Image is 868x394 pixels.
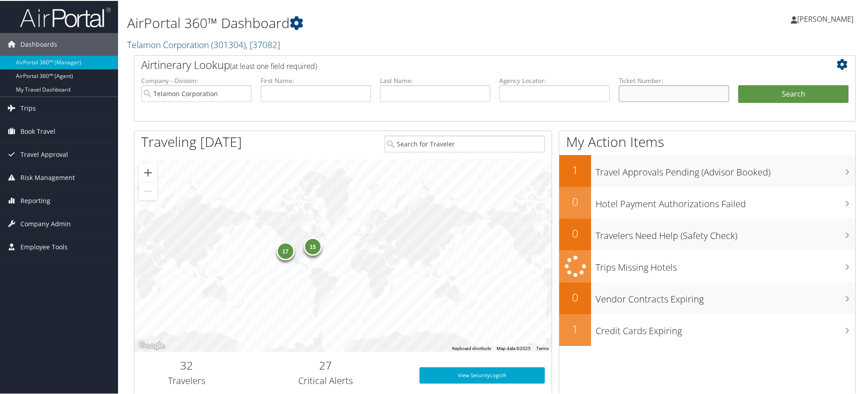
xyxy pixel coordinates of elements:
h2: 1 [559,321,591,336]
label: First Name: [261,75,371,84]
button: Zoom in [139,163,157,181]
h3: Travelers [141,374,232,386]
span: Employee Tools [20,235,68,258]
h2: Airtinerary Lookup [141,56,789,72]
h3: Credit Cards Expiring [596,319,855,336]
label: Company - Division: [141,75,252,84]
h2: 1 [559,161,591,177]
a: 1Credit Cards Expiring [559,313,855,345]
span: [PERSON_NAME] [797,13,853,23]
a: Telamon Corporation [127,38,280,50]
h3: Critical Alerts [246,374,406,386]
h1: My Action Items [559,131,855,151]
button: Search [738,84,848,102]
label: Agency Locator: [499,75,610,84]
span: Trips [20,96,36,119]
a: [PERSON_NAME] [791,5,863,32]
h3: Hotel Payment Authorizations Failed [596,192,855,209]
a: 0Vendor Contracts Expiring [559,282,855,313]
label: Ticket Number: [619,75,729,84]
span: (at least one field required) [230,60,317,70]
h2: 27 [246,357,406,372]
label: Last Name: [380,75,490,84]
span: ( 301304 ) [211,38,246,50]
h3: Travel Approvals Pending (Advisor Booked) [596,161,855,178]
h1: Traveling [DATE] [141,131,242,151]
h3: Travelers Need Help (Safety Check) [596,224,855,241]
a: 1Travel Approvals Pending (Advisor Booked) [559,154,855,186]
button: Keyboard shortcuts [452,345,491,351]
a: View SecurityLogic® [419,366,545,383]
span: Book Travel [20,119,55,142]
h3: Trips Missing Hotels [596,256,855,273]
a: Trips Missing Hotels [559,249,855,282]
span: , [ 37082 ] [246,38,280,50]
h1: AirPortal 360™ Dashboard [127,13,617,32]
span: Dashboards [20,32,57,55]
span: Company Admin [20,212,71,234]
h3: Vendor Contracts Expiring [596,287,855,305]
div: 17 [276,241,294,259]
input: Search for Traveler [385,135,545,151]
a: Open this area in Google Maps (opens a new window) [137,339,167,351]
a: 0Travelers Need Help (Safety Check) [559,218,855,249]
span: Map data ©2025 [497,345,531,350]
span: Travel Approval [20,142,68,165]
div: 15 [304,237,322,255]
span: Reporting [20,189,50,211]
img: Google [137,339,167,351]
h2: 0 [559,225,591,240]
img: airportal-logo.png [20,6,111,27]
a: Terms (opens in new tab) [536,345,549,350]
h2: 0 [559,289,591,304]
h2: 32 [141,357,232,372]
a: 0Hotel Payment Authorizations Failed [559,186,855,218]
h2: 0 [559,193,591,209]
button: Zoom out [139,181,157,199]
span: Risk Management [20,165,75,188]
